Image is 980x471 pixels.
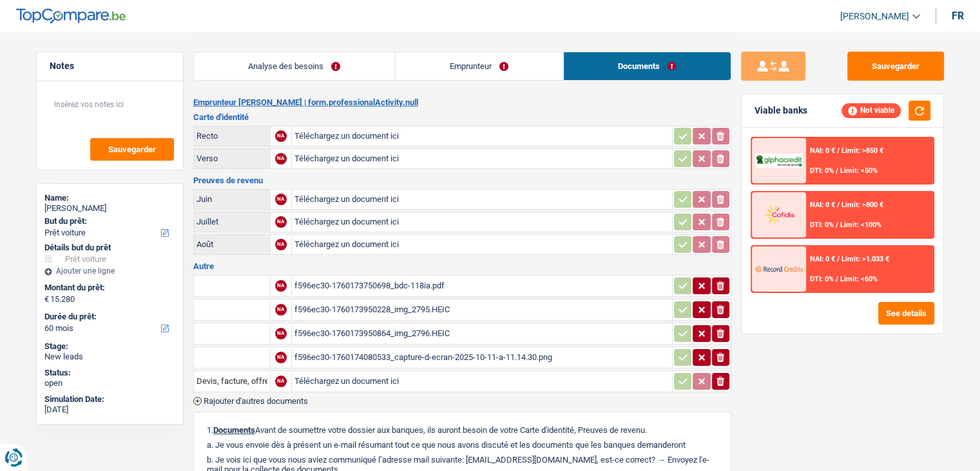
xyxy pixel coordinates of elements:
h3: Preuves de revenu [193,176,731,185]
div: fr [952,10,964,22]
div: Name: [44,193,175,203]
span: Limit: >800 € [841,201,883,209]
span: [PERSON_NAME] [840,11,909,22]
div: NA [275,194,287,205]
span: NAI: 0 € [810,201,835,209]
span: DTI: 0% [810,275,834,283]
div: Août [197,239,267,249]
p: a. Je vous envoie dès à présent un e-mail résumant tout ce que nous avons discuté et les doc... [207,440,718,450]
a: Documents [564,52,731,80]
div: Not viable [841,103,901,117]
p: 1. Avant de soumettre votre dossier aux banques, ils auront besoin de votre Carte d'identité, Pre... [207,425,718,435]
div: Recto [197,131,267,141]
div: f596ec30-1760173950864_img_2796.HEIC [294,324,669,343]
div: Ajouter une ligne [44,266,175,276]
button: Sauvegarder [847,52,944,81]
span: Limit: <60% [840,275,878,283]
span: Rajouter d'autres documents [204,397,308,405]
img: AlphaCredit [755,154,803,168]
img: TopCompare Logo [16,8,126,24]
div: [PERSON_NAME] [44,203,175,214]
span: € [44,294,49,305]
label: Montant du prêt: [44,283,173,293]
div: Viable banks [754,105,807,116]
span: / [837,255,840,263]
div: Verso [197,154,267,163]
div: f596ec30-1760173950228_img_2795.HEIC [294,300,669,319]
div: NA [275,130,287,142]
label: But du prêt: [44,216,173,226]
div: NA [275,239,287,250]
div: Simulation Date: [44,394,175,405]
div: NA [275,280,287,292]
span: / [836,166,838,175]
span: / [837,146,840,155]
div: Status: [44,368,175,378]
span: NAI: 0 € [810,146,835,155]
h3: Carte d'identité [193,113,731,121]
div: NA [275,304,287,316]
h5: Notes [50,61,170,72]
a: Emprunteur [396,52,563,80]
span: Limit: <100% [840,221,881,229]
div: NA [275,352,287,363]
span: Limit: >850 € [841,146,883,155]
div: NA [275,153,287,165]
img: Record Credits [755,257,803,281]
div: NA [275,328,287,339]
h2: Emprunteur [PERSON_NAME] | form.professionalActivity.null [193,97,731,108]
div: open [44,378,175,388]
h3: Autre [193,262,731,270]
div: f596ec30-1760174080533_capture-d-ecran-2025-10-11-a-11.14.30.png [294,348,669,367]
span: DTI: 0% [810,166,834,175]
span: DTI: 0% [810,221,834,229]
label: Durée du prêt: [44,312,173,322]
img: Cofidis [755,203,803,226]
span: Limit: >1.033 € [841,255,889,263]
div: New leads [44,352,175,362]
div: Stage: [44,341,175,352]
span: / [837,201,840,209]
button: See details [878,302,934,325]
a: Analyse des besoins [194,52,395,80]
div: Juillet [197,217,267,226]
span: / [836,221,838,229]
div: NA [275,376,287,387]
button: Rajouter d'autres documents [193,397,308,405]
div: f596ec30-1760173750698_bdc-118ia.pdf [294,276,669,296]
span: / [836,275,838,283]
div: Juin [197,194,267,204]
span: Limit: <50% [840,166,878,175]
div: [DATE] [44,405,175,415]
span: Documents [213,425,255,435]
div: Détails but du prêt [44,243,175,253]
span: Sauvegarder [108,145,156,154]
a: [PERSON_NAME] [830,6,920,27]
button: Sauvegarder [90,138,174,161]
span: NAI: 0 € [810,255,835,263]
div: NA [275,216,287,228]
